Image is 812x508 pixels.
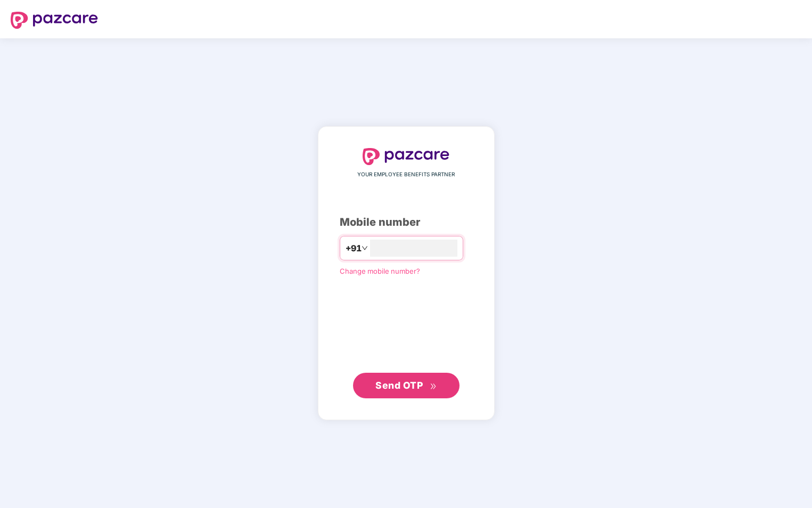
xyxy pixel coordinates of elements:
button: Send OTPdouble-right [353,373,460,398]
span: YOUR EMPLOYEE BENEFITS PARTNER [357,170,455,179]
span: Send OTP [375,380,423,391]
a: Change mobile number? [340,267,420,275]
div: Mobile number [340,214,473,231]
span: down [362,245,368,251]
span: +91 [346,242,362,255]
span: double-right [430,383,437,390]
img: logo [363,148,450,165]
img: logo [11,12,98,29]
